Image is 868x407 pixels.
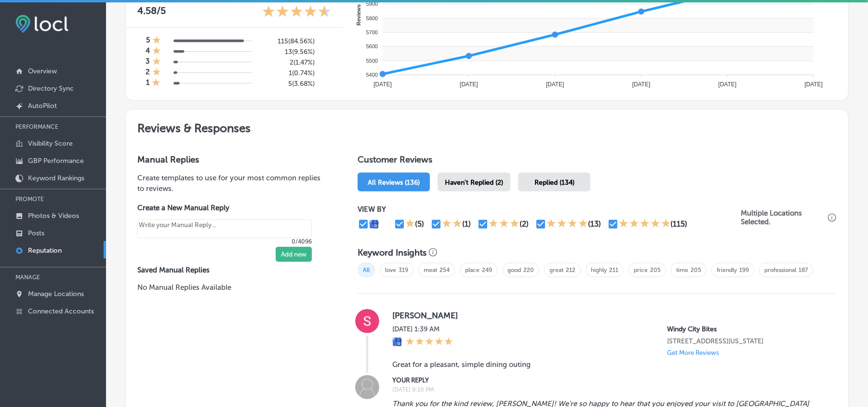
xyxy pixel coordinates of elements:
[276,247,312,262] button: Add new
[146,46,150,57] h4: 4
[619,218,671,230] div: 5 Stars
[358,205,741,214] p: VIEW BY
[764,267,796,273] a: professional
[28,102,57,110] p: AutoPilot
[28,307,94,315] p: Connected Accounts
[259,48,315,56] h5: 13 ( 9.56% )
[667,337,821,345] p: 114 N Indiana Ave
[445,178,503,187] span: Haven't Replied (2)
[262,5,331,20] div: 4.58 Stars
[482,267,492,273] a: 249
[671,219,688,229] div: (115)
[440,267,450,273] a: 254
[28,290,84,298] p: Manage Locations
[137,154,327,165] h3: Manual Replies
[392,360,821,369] blockquote: Great for a pleasant, simple dining outing
[799,267,808,273] a: 187
[137,266,327,274] label: Saved Manual Replies
[366,29,377,35] tspan: 5700
[634,267,648,273] a: price
[152,68,161,78] div: 1 Star
[366,15,377,21] tspan: 5800
[632,81,650,88] tspan: [DATE]
[588,219,601,229] div: (13)
[534,178,574,187] span: Replied (134)
[146,68,150,78] h4: 2
[358,154,837,169] h1: Customer Reviews
[259,37,315,45] h5: 115 ( 84.56% )
[152,57,161,68] div: 1 Star
[591,267,607,273] a: highly
[741,209,826,226] p: Multiple Locations Selected.
[507,267,521,273] a: good
[718,81,736,88] tspan: [DATE]
[137,173,327,194] p: Create templates to use for your most common replies to reviews.
[28,139,73,148] p: Visibility Score
[358,263,375,277] span: All
[137,203,312,212] label: Create a New Manual Reply
[28,84,74,93] p: Directory Sync
[15,15,68,33] img: fda3e92497d09a02dc62c9cd864e3231.png
[739,267,749,273] a: 199
[520,219,529,229] div: (2)
[547,218,588,230] div: 4 Stars
[259,69,315,77] h5: 1 ( 0.74% )
[259,58,315,67] h5: 2 ( 1.47% )
[406,337,453,348] div: 5 Stars
[549,267,563,273] a: great
[650,267,661,273] a: 205
[566,267,575,273] a: 212
[385,267,396,273] a: love
[392,311,821,320] label: [PERSON_NAME]
[546,81,564,88] tspan: [DATE]
[137,238,312,245] p: 0/4096
[717,267,737,273] a: friendly
[392,377,821,384] label: YOUR REPLY
[126,109,848,143] h2: Reviews & Responses
[28,229,44,237] p: Posts
[465,267,480,273] a: place
[405,218,415,230] div: 1 Star
[28,67,57,75] p: Overview
[356,4,361,26] text: Reviews
[368,178,420,187] span: All Reviews (136)
[366,58,377,64] tspan: 5500
[667,325,821,333] p: Windy City Bites
[462,219,471,229] div: (1)
[28,174,84,182] p: Keyword Rankings
[137,5,166,20] p: 4.58 /5
[415,219,424,229] div: (5)
[152,36,161,46] div: 1 Star
[442,218,462,230] div: 2 Stars
[146,36,150,46] h4: 5
[137,282,327,293] p: No Manual Replies Available
[676,267,688,273] a: time
[358,247,427,258] h3: Keyword Insights
[152,46,161,57] div: 1 Star
[460,81,478,88] tspan: [DATE]
[424,267,437,273] a: meat
[146,78,149,89] h4: 1
[804,81,823,88] tspan: [DATE]
[392,325,453,333] label: [DATE] 1:39 AM
[355,375,379,399] img: Image
[28,212,79,220] p: Photos & Videos
[366,1,377,7] tspan: 5900
[392,386,821,393] label: [DATE] 9:10 PM
[609,267,618,273] a: 211
[489,218,520,230] div: 3 Stars
[691,267,701,273] a: 205
[152,78,160,89] div: 1 Star
[523,267,534,273] a: 220
[374,81,392,88] tspan: [DATE]
[399,267,408,273] a: 319
[667,349,719,356] p: Get More Reviews
[146,57,150,68] h4: 3
[366,72,377,78] tspan: 5400
[366,43,377,49] tspan: 5600
[259,80,315,88] h5: 5 ( 3.68% )
[28,157,84,165] p: GBP Performance
[28,246,62,255] p: Reputation
[137,219,312,238] textarea: Create your Quick Reply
